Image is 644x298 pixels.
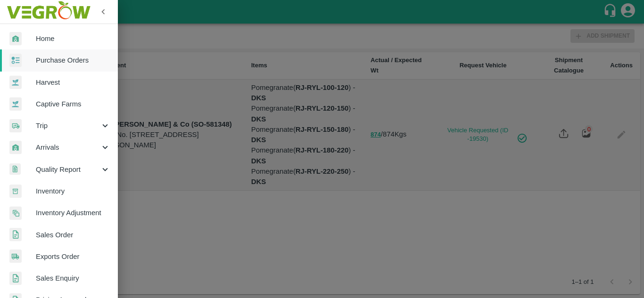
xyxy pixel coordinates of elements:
img: sales [9,272,22,285]
img: harvest [9,75,22,89]
span: Quality Report [36,164,100,175]
img: whArrival [9,32,22,46]
img: reciept [9,54,22,67]
img: whArrival [9,141,22,154]
span: Inventory Adjustment [36,208,110,218]
span: Sales Order [36,230,110,240]
img: delivery [9,119,22,133]
span: Arrivals [36,142,100,153]
span: Exports Order [36,251,110,262]
img: qualityReport [9,163,21,175]
span: Captive Farms [36,99,110,109]
img: inventory [9,206,22,220]
span: Home [36,33,110,44]
span: Purchase Orders [36,55,110,65]
img: sales [9,228,22,242]
span: Trip [36,121,100,131]
span: Inventory [36,186,110,196]
img: harvest [9,97,22,111]
span: Harvest [36,77,110,88]
img: whInventory [9,185,22,198]
span: Sales Enquiry [36,273,110,283]
img: shipments [9,250,22,263]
